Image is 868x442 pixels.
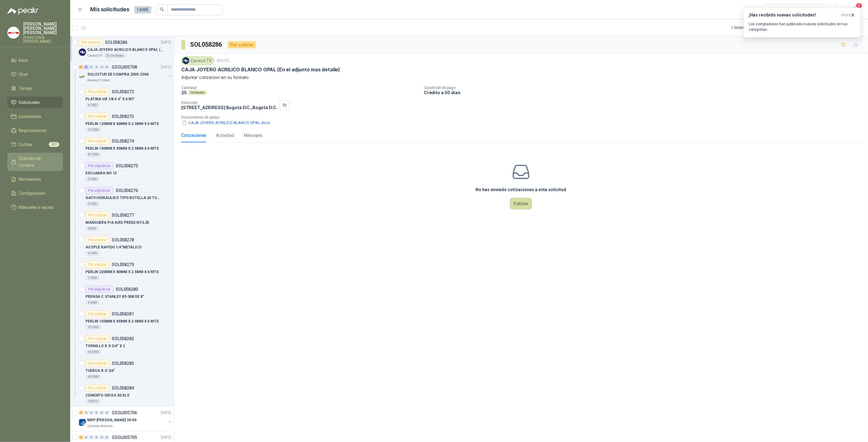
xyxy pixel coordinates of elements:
[99,411,104,415] div: 0
[112,312,134,316] p: SOL058281
[841,12,851,18] span: ahora
[767,6,779,13] div: Todas
[228,41,256,48] div: Por cotizar
[181,132,206,139] div: Cotizaciones
[19,155,57,169] span: Órdenes de Compra
[94,435,99,440] div: 0
[112,411,137,415] p: GSOL005706
[112,238,134,242] p: SOL058278
[99,65,104,69] div: 0
[7,125,63,136] a: Negociaciones
[217,58,229,64] p: [DATE]
[89,411,94,415] div: 0
[87,424,113,429] p: Cartones America
[84,65,89,69] div: 3
[85,226,99,231] div: 60 MT
[23,36,63,43] p: FERRETERIA [PERSON_NAME]
[70,283,174,308] a: Por adjudicarSOL058280PRENSA C STANLEY 83-508 DE 8"2 UND
[7,111,63,122] a: Licitaciones
[70,86,174,110] a: Por cotizarSOL058272PLATINA HR 1/8 X 4" X 6 MT4 UND
[181,66,340,73] p: CAJA JOYERO ACRILICO BLANCO OPAL (En el adjunto mas detalle)
[70,357,174,382] a: Por cotizarSOL058283TUERCA R.O 3/4"60 UND
[112,361,134,365] p: SOL058283
[112,90,134,94] p: SOL058272
[19,127,47,134] span: Negociaciones
[19,190,46,197] span: Configuración
[19,113,42,120] span: Licitaciones
[116,188,138,193] p: SOL058276
[79,39,103,46] div: Por cotizar
[188,90,207,95] div: Unidades
[87,47,163,53] p: CAJA JOYERO ACRILICO BLANCO OPAL (En el adjunto mas detalle)
[85,113,109,120] div: Por cotizar
[424,86,866,90] p: Condición de pago
[79,409,172,429] a: 3 0 0 0 0 0 GSOL005706[DATE] Company LogoMRP [PERSON_NAME] 30-09Cartones America
[85,212,109,219] div: Por cotizar
[85,335,109,342] div: Por cotizar
[85,269,159,275] p: PERLIN 220MM X 80MM X 2.5MM X 6 MTS
[87,417,136,423] p: MRP [PERSON_NAME] 30-09
[743,7,861,37] button: ¡Has recibido nuevas solicitudes!ahora Los compradores han publicado nuevas solicitudes en tus ca...
[85,343,125,349] p: TORNILLO R.O 3/4" X 2
[181,56,215,65] div: Caracol TV
[105,65,109,69] div: 0
[134,6,151,13] span: 14985
[112,262,134,267] p: SOL058279
[99,435,104,440] div: 0
[85,162,113,169] div: Por adjudicar
[731,23,771,33] div: 1 - 50 de 8994
[850,4,861,15] button: 8
[476,186,566,193] h3: No has enviado cotizaciones a esta solicitud
[181,86,419,90] p: Cantidad
[116,164,138,168] p: SOL058275
[85,393,129,398] p: CEMENTO GRIS X 50 KLS
[85,300,99,305] div: 2 UND
[19,71,28,78] span: Chat
[79,63,172,83] a: 10 3 0 0 0 0 GSOL005708[DATE] Company LogoSOLICITUD DE COMPRA 2305-2306Panela El Trébol
[85,127,101,132] div: 13 UND
[161,64,171,70] p: [DATE]
[181,105,277,110] p: [STREET_ADDRESS] Bogotá D.C. , Bogotá D.C.
[70,308,174,333] a: Por cotizarSOL058281PERLIN 150MM X 65MM X 2.5MM X 6 MTS15 UND
[510,198,532,209] button: Cotizar
[85,310,109,318] div: Por cotizar
[90,5,129,14] h1: Mis solicitudes
[85,170,117,176] p: ESCUADRA NO 12
[7,153,63,171] a: Órdenes de Compra
[70,135,174,160] a: Por cotizarSOL058274PERLIN 100MM X 50MM X 2.5MM X 6 MTS41 UND
[181,74,861,81] p: Adjuntar cotizacion en su formato
[7,201,63,213] a: Manuales y ayuda
[19,204,54,211] span: Manuales y ayuda
[84,411,89,415] div: 0
[85,187,113,194] div: Por adjudicar
[85,294,144,300] p: PRENSA C STANLEY 83-508 DE 8"
[105,435,109,440] div: 0
[105,411,109,415] div: 0
[424,90,866,95] p: Crédito a 30 días
[85,103,99,108] div: 4 UND
[79,65,83,69] div: 10
[85,236,109,244] div: Por cotizar
[181,115,866,119] p: Documentos de apoyo
[85,152,101,157] div: 41 UND
[112,386,134,390] p: SOL058284
[87,53,102,58] p: Caracol TV
[161,410,171,416] p: [DATE]
[79,48,86,56] img: Company Logo
[161,40,171,45] p: [DATE]
[19,85,32,92] span: Tareas
[85,96,134,102] p: PLATINA HR 1/8 X 4" X 6 MT
[79,435,83,440] div: 4
[190,40,223,49] h3: SOL058286
[19,176,42,183] span: Remisiones
[70,160,174,184] a: Por adjudicarSOL058275ESCUADRA NO 122 UND
[105,40,127,45] p: SOL058286
[19,141,33,148] span: Cotizar
[70,184,174,209] a: Por adjudicarSOL058276GATO HIDRÁULICO TIPO BOTELLA 20 TONELADA2 UND
[7,7,38,15] img: Logo peakr
[112,139,134,143] p: SOL058274
[85,399,101,404] div: 10 BTO
[85,244,142,250] p: ACOPLE RAPIDO 1/4"METALICO
[85,261,109,268] div: Por cotizar
[112,114,134,119] p: SOL058273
